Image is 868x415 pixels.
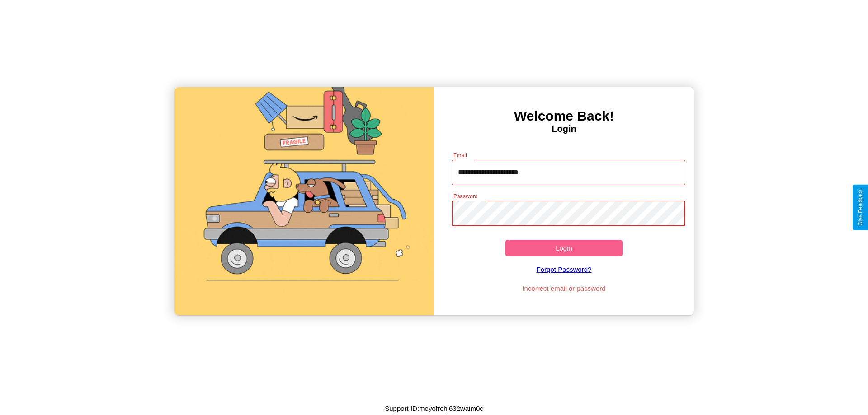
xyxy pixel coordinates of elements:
[505,240,623,256] button: Login
[434,108,694,124] h3: Welcome Back!
[385,402,483,415] p: Support ID: meyofrehj632waim0c
[174,87,434,315] img: gif
[857,189,863,226] div: Give Feedback
[447,282,681,294] p: Incorrect email or password
[434,124,694,134] h4: Login
[453,151,467,159] label: Email
[453,192,477,200] label: Password
[447,256,681,282] a: Forgot Password?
